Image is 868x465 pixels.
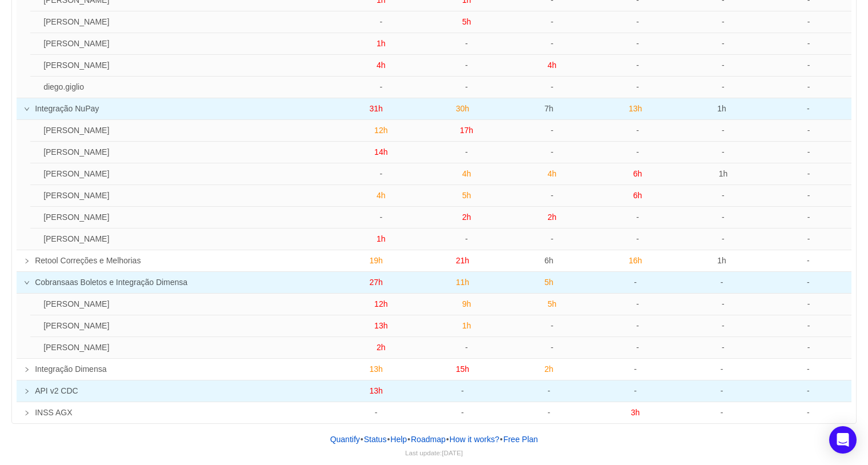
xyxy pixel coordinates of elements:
[465,61,468,70] span: -
[636,343,639,352] span: -
[634,386,637,395] span: -
[545,104,554,113] span: 7h
[807,61,810,70] span: -
[807,299,810,308] span: -
[442,449,463,456] span: [DATE]
[636,61,639,70] span: -
[807,256,810,265] span: -
[461,386,464,395] span: -
[722,61,725,70] span: -
[547,386,550,395] span: -
[636,17,639,26] span: -
[39,315,338,337] td: Cibele Goudinho
[39,207,338,229] td: Murilo Oliveira
[39,163,338,185] td: Cibele Goudinho
[631,408,640,417] span: 3h
[24,367,30,372] i: icon: right
[807,408,810,417] span: -
[722,82,725,91] span: -
[379,82,382,91] span: -
[829,426,857,454] div: Open Intercom Messenger
[551,343,554,352] span: -
[551,147,554,157] span: -
[807,321,810,330] span: -
[551,191,554,200] span: -
[410,431,446,448] a: Roadmap
[30,402,333,423] td: INSS AGX
[24,106,30,112] i: icon: down
[807,126,810,135] span: -
[369,278,382,287] span: 27h
[39,337,338,358] td: Fernanda Vieira
[465,343,468,352] span: -
[24,388,30,394] i: icon: right
[633,169,642,178] span: 6h
[634,278,637,287] span: -
[547,61,557,70] span: 4h
[722,39,725,48] span: -
[807,39,810,48] span: -
[24,410,30,416] i: icon: right
[377,343,386,352] span: 2h
[545,278,554,287] span: 5h
[503,431,539,448] button: Free Plan
[722,191,725,200] span: -
[717,104,726,113] span: 1h
[30,98,333,120] td: Integração NuPay
[500,435,503,444] span: •
[369,364,382,374] span: 13h
[462,191,471,200] span: 5h
[721,386,723,395] span: -
[39,77,338,98] td: diego.giglio
[551,39,554,48] span: -
[629,256,642,265] span: 16h
[722,321,725,330] span: -
[545,256,554,265] span: 6h
[456,256,469,265] span: 21h
[39,33,338,55] td: Murilo Oliveira
[30,250,333,272] td: Retool Correções e Melhorias
[462,299,471,308] span: 9h
[551,234,554,243] span: -
[39,229,338,250] td: Fernanda Vieira
[39,120,338,142] td: Giulia Costa
[462,169,471,178] span: 4h
[407,435,410,444] span: •
[39,185,338,207] td: Bruno Duarte
[465,82,468,91] span: -
[377,234,386,243] span: 1h
[39,55,338,77] td: Bruno Duarte
[446,435,449,444] span: •
[369,104,382,113] span: 31h
[633,191,642,200] span: 6h
[377,39,386,48] span: 1h
[721,364,723,374] span: -
[369,256,382,265] span: 19h
[551,321,554,330] span: -
[807,213,810,222] span: -
[807,147,810,157] span: -
[722,299,725,308] span: -
[369,386,382,395] span: 13h
[30,359,333,380] td: Integração Dimensa
[374,147,387,157] span: 14h
[449,431,500,448] button: How it works?
[39,11,338,33] td: Giulia Costa
[547,408,550,417] span: -
[551,126,554,135] span: -
[636,82,639,91] span: -
[722,234,725,243] span: -
[462,213,471,222] span: 2h
[807,191,810,200] span: -
[390,431,407,448] a: Help
[807,364,810,374] span: -
[547,213,557,222] span: 2h
[24,280,30,286] i: icon: down
[461,408,464,417] span: -
[629,104,642,113] span: 13h
[374,321,387,330] span: 13h
[465,39,468,48] span: -
[722,213,725,222] span: -
[547,299,557,308] span: 5h
[721,278,723,287] span: -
